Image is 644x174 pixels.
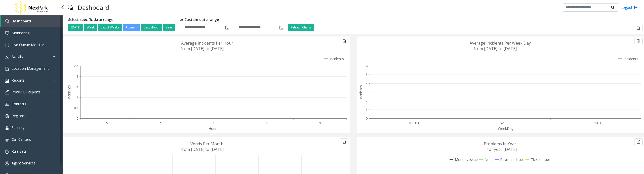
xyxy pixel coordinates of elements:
h5: Select specific date range [68,18,176,22]
img: 'icon' [5,67,9,71]
img: pageIcon [68,1,73,14]
span: Activity [12,54,23,59]
button: Export to pdf [340,138,348,145]
button: August [123,24,140,31]
img: 'icon' [5,19,9,23]
button: [DATE] [68,24,83,31]
text: Vends Per Month [190,141,223,147]
span: Regions [12,113,25,118]
span: Toggle popup [278,24,284,31]
text: Incidents [358,85,363,100]
text: 0 [76,116,78,121]
img: 'icon' [5,138,9,142]
span: Monitoring [12,30,29,35]
img: 'icon' [5,161,9,165]
img: 'icon' [5,150,9,154]
text: from [DATE] to [DATE] [181,147,224,152]
span: Power BI Reports [12,90,41,94]
text: Incidents [67,85,71,100]
img: logout [634,5,638,10]
h3: Dashboard [75,1,112,14]
text: 8 [266,121,267,125]
text: [DATE] [591,121,601,125]
button: Export to pdf [634,38,643,44]
text: [DATE] [409,121,419,125]
text: 2.5 [74,64,78,68]
h5: or Custom date range [180,18,284,22]
text: Average Incidents Per Hour [181,40,233,46]
text: 1 [366,108,368,112]
img: 'icon' [5,126,9,130]
text: 9 [319,121,321,125]
img: 'icon' [5,102,9,106]
text: for year [DATE] [487,147,517,152]
span: Call Centers [12,137,31,142]
text: Average Incidents Per Week Day [470,40,531,46]
text: 3 [366,90,368,94]
a: Logout [621,5,638,10]
text: 6 [159,121,161,125]
span: Reports [12,78,24,83]
button: Export to pdf [634,138,643,145]
span: Agent Services [12,161,35,165]
img: 'icon' [5,90,9,94]
button: Last Month [141,24,162,31]
span: Location Management [12,66,49,71]
text: [DATE] [499,121,508,125]
button: Refresh Charts [288,24,314,31]
span: Dashboard [12,19,31,23]
button: Year [163,24,175,31]
img: 'icon' [5,79,9,83]
text: WeekDay [498,126,514,131]
img: 'icon' [5,31,9,35]
button: Last 2 Weeks [98,24,122,31]
img: 'icon' [5,43,9,47]
text: 0 [366,116,368,121]
span: Toggle popup [224,24,230,31]
text: 5 [366,73,368,77]
img: 'icon' [5,55,9,59]
img: 'icon' [5,114,9,118]
button: Export to pdf [340,38,348,44]
text: 2 [366,99,368,103]
a: Dashboard [1,15,63,27]
text: 6 [366,64,368,68]
text: Hours [209,126,218,131]
button: Week [84,24,97,31]
text: 1.5 [74,85,78,89]
text: Problems In Year [484,141,516,147]
text: 7 [213,121,214,125]
text: from [DATE] to [DATE] [474,46,517,51]
text: from [DATE] to [DATE] [181,46,224,51]
text: 4 [366,81,368,86]
text: 1 [76,95,78,99]
span: Rule Sets [12,149,27,154]
text: 2 [76,74,78,79]
text: 0.5 [74,106,78,110]
span: Contacts [12,101,26,106]
span: Live Queue Monitor [12,42,44,47]
text: 5 [106,121,108,125]
span: Security [12,125,24,130]
button: Export to pdf [634,25,642,31]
